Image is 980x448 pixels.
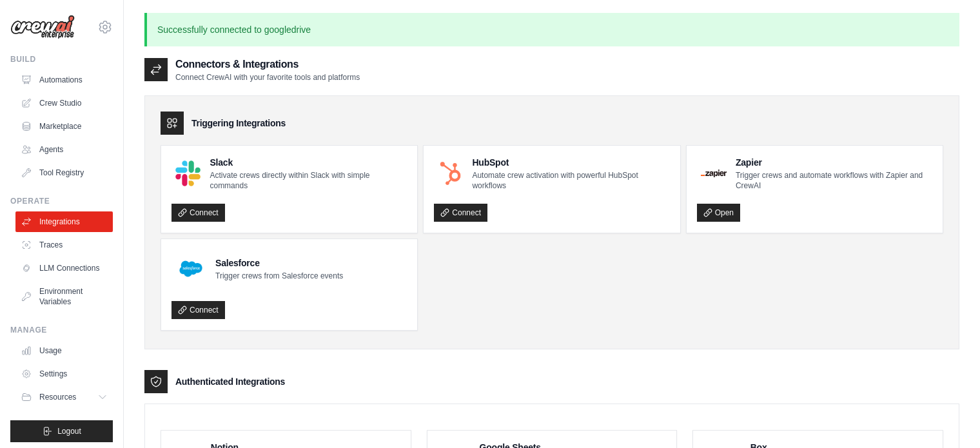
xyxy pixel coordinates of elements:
[15,281,113,312] a: Environment Variables
[171,204,225,222] a: Connect
[210,170,407,191] p: Activate crews directly within Slack with simple commands
[10,196,113,206] div: Operate
[210,156,407,169] h4: Slack
[10,420,113,442] button: Logout
[175,375,285,388] h3: Authenticated Integrations
[10,54,113,64] div: Build
[15,387,113,407] button: Resources
[10,325,113,335] div: Manage
[10,15,75,39] img: Logo
[15,93,113,113] a: Crew Studio
[736,170,932,191] p: Trigger crews and automate workflows with Zapier and CrewAI
[175,72,360,83] p: Connect CrewAI with your favorite tools and platforms
[15,364,113,384] a: Settings
[15,70,113,90] a: Automations
[15,162,113,183] a: Tool Registry
[697,204,740,222] a: Open
[15,139,113,160] a: Agents
[434,204,487,222] a: Connect
[472,156,669,169] h4: HubSpot
[15,258,113,278] a: LLM Connections
[438,161,463,186] img: HubSpot Logo
[57,426,81,436] span: Logout
[215,271,343,281] p: Trigger crews from Salesforce events
[701,170,727,177] img: Zapier Logo
[175,57,360,72] h2: Connectors & Integrations
[736,156,932,169] h4: Zapier
[215,257,343,269] h4: Salesforce
[175,161,201,186] img: Slack Logo
[472,170,669,191] p: Automate crew activation with powerful HubSpot workflows
[39,392,76,402] span: Resources
[171,301,225,319] a: Connect
[15,116,113,137] a: Marketplace
[15,235,113,255] a: Traces
[15,211,113,232] a: Integrations
[191,117,286,130] h3: Triggering Integrations
[144,13,959,46] p: Successfully connected to googledrive
[15,340,113,361] a: Usage
[175,253,206,284] img: Salesforce Logo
